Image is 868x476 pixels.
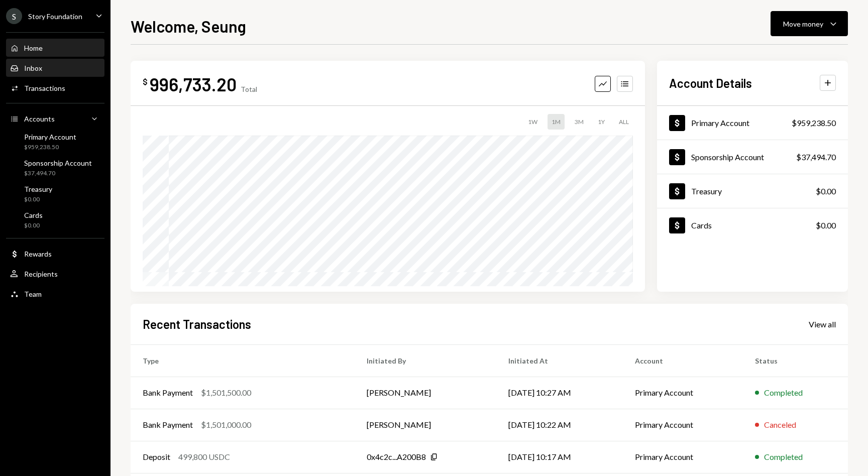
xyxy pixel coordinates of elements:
[524,114,541,130] div: 1W
[783,19,823,29] div: Move money
[792,117,836,129] div: $959,238.50
[24,114,55,123] div: Accounts
[809,319,836,329] div: View all
[764,387,803,399] div: Completed
[6,109,104,128] a: Accounts
[143,451,170,463] div: Deposit
[6,130,104,154] a: Primary Account$959,238.50
[201,419,251,431] div: $1,501,000.00
[143,77,148,87] div: $
[24,185,52,193] div: Treasury
[6,156,104,180] a: Sponsorship Account$37,494.70
[6,79,104,97] a: Transactions
[623,409,743,441] td: Primary Account
[143,419,193,431] div: Bank Payment
[355,344,496,377] th: Initiated By
[809,318,836,329] a: View all
[657,140,848,174] a: Sponsorship Account$37,494.70
[548,114,565,130] div: 1M
[623,377,743,409] td: Primary Account
[355,409,496,441] td: [PERSON_NAME]
[131,16,246,36] h1: Welcome, Seung
[143,387,193,399] div: Bank Payment
[24,211,43,219] div: Cards
[571,114,588,130] div: 3M
[6,39,104,57] a: Home
[24,44,43,52] div: Home
[496,344,623,377] th: Initiated At
[24,169,92,178] div: $37,494.70
[355,377,496,409] td: [PERSON_NAME]
[743,344,848,377] th: Status
[24,143,76,152] div: $959,238.50
[669,75,752,91] h2: Account Details
[6,245,104,263] a: Rewards
[496,377,623,409] td: [DATE] 10:27 AM
[150,73,237,95] div: 996,733.20
[691,186,722,196] div: Treasury
[816,219,836,231] div: $0.00
[6,182,104,206] a: Treasury$0.00
[796,151,836,163] div: $37,494.70
[623,441,743,473] td: Primary Account
[623,344,743,377] th: Account
[28,12,82,21] div: Story Foundation
[24,64,42,72] div: Inbox
[691,152,764,162] div: Sponsorship Account
[201,387,251,399] div: $1,501,500.00
[178,451,230,463] div: 499,800 USDC
[131,344,355,377] th: Type
[657,208,848,242] a: Cards$0.00
[24,270,58,278] div: Recipients
[657,106,848,140] a: Primary Account$959,238.50
[6,8,22,24] div: S
[764,451,803,463] div: Completed
[764,419,796,431] div: Canceled
[691,220,712,230] div: Cards
[143,316,251,332] h2: Recent Transactions
[24,250,52,258] div: Rewards
[6,59,104,77] a: Inbox
[241,85,257,93] div: Total
[816,185,836,197] div: $0.00
[657,174,848,208] a: Treasury$0.00
[24,84,65,92] div: Transactions
[771,11,848,36] button: Move money
[24,221,43,230] div: $0.00
[691,118,749,128] div: Primary Account
[594,114,609,130] div: 1Y
[24,133,76,141] div: Primary Account
[24,159,92,167] div: Sponsorship Account
[6,208,104,232] a: Cards$0.00
[24,195,52,204] div: $0.00
[496,441,623,473] td: [DATE] 10:17 AM
[496,409,623,441] td: [DATE] 10:22 AM
[367,451,426,463] div: 0x4c2c...A200B8
[615,114,633,130] div: ALL
[24,290,42,298] div: Team
[6,285,104,303] a: Team
[6,265,104,283] a: Recipients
